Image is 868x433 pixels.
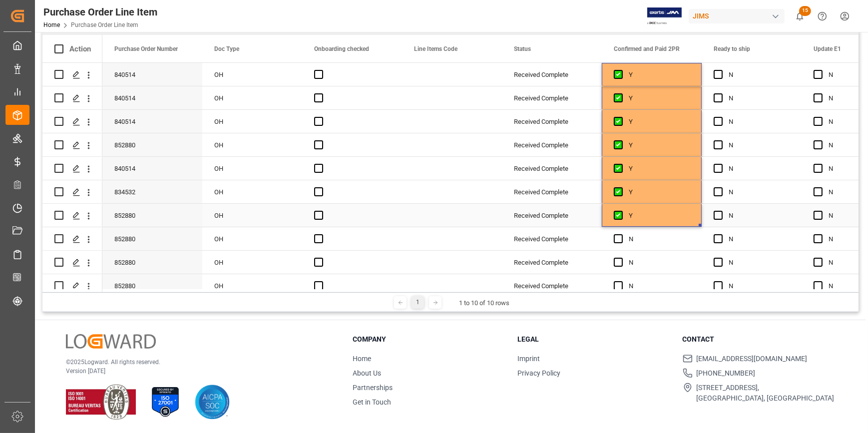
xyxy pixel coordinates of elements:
a: Imprint [517,355,540,363]
img: Logward Logo [66,334,156,349]
span: 15 [799,6,811,16]
p: © 2025 Logward. All rights reserved. [66,358,328,367]
span: [EMAIL_ADDRESS][DOMAIN_NAME] [697,354,808,364]
div: Y [629,87,690,110]
button: JIMS [689,6,789,25]
a: Privacy Policy [517,369,560,377]
div: Y [629,157,690,180]
div: Press SPACE to select this row. [42,110,102,133]
div: Press SPACE to select this row. [42,274,102,298]
div: N [729,275,790,298]
div: Received Complete [514,87,590,110]
a: About Us [353,369,381,377]
a: Get in Touch [353,398,391,406]
span: Doc Type [214,45,239,52]
img: Exertis%20JAM%20-%20Email%20Logo.jpg_1722504956.jpg [647,7,682,25]
div: OH [202,63,302,86]
div: Received Complete [514,157,590,180]
div: Received Complete [514,204,590,227]
div: JIMS [689,9,785,23]
div: 852880 [102,274,202,297]
div: Received Complete [514,63,590,86]
div: Received Complete [514,228,590,251]
a: Home [353,355,371,363]
div: N [729,63,790,86]
button: Help Center [811,5,834,27]
div: OH [202,251,302,274]
span: Line Items Code [414,45,457,52]
img: ISO 27001 Certification [148,385,183,420]
span: [STREET_ADDRESS], [GEOGRAPHIC_DATA], [GEOGRAPHIC_DATA] [697,383,835,404]
div: Press SPACE to select this row. [42,133,102,157]
div: N [729,228,790,251]
span: Onboarding checked [314,45,369,52]
div: 840514 [102,110,202,133]
p: Version [DATE] [66,367,328,376]
div: 834532 [102,180,202,203]
span: Purchase Order Number [114,45,178,52]
div: 1 [412,296,424,309]
img: ISO 9001 & ISO 14001 Certification [66,385,136,420]
span: Update E1 [814,45,841,52]
div: Received Complete [514,275,590,298]
img: AICPA SOC [195,385,230,420]
span: [PHONE_NUMBER] [697,368,756,379]
div: Y [629,110,690,133]
div: Received Complete [514,181,590,204]
div: OH [202,180,302,203]
h3: Contact [683,334,835,345]
div: N [729,251,790,274]
div: 840514 [102,157,202,180]
div: Press SPACE to select this row. [42,86,102,110]
div: N [729,157,790,180]
div: Y [629,63,690,86]
button: show 15 new notifications [789,5,811,27]
div: OH [202,133,302,156]
div: Press SPACE to select this row. [42,251,102,274]
div: N [729,87,790,110]
div: N [729,134,790,157]
div: N [729,204,790,227]
h3: Legal [517,334,670,345]
div: OH [202,227,302,250]
div: OH [202,157,302,180]
div: N [729,181,790,204]
div: 852880 [102,133,202,156]
div: Y [629,204,690,227]
div: Y [629,134,690,157]
div: OH [202,204,302,227]
div: Received Complete [514,251,590,274]
div: 852880 [102,227,202,250]
a: Home [43,21,60,28]
a: Partnerships [353,384,393,392]
div: 840514 [102,63,202,86]
div: Press SPACE to select this row. [42,227,102,251]
div: 852880 [102,251,202,274]
span: Ready to ship [714,45,750,52]
div: N [629,275,690,298]
div: Received Complete [514,134,590,157]
div: N [629,228,690,251]
div: Purchase Order Line Item [43,4,157,19]
div: 1 to 10 of 10 rows [459,298,509,308]
div: 852880 [102,204,202,227]
div: Y [629,181,690,204]
div: N [629,251,690,274]
div: Received Complete [514,110,590,133]
div: OH [202,86,302,109]
div: Press SPACE to select this row. [42,180,102,204]
div: Action [69,44,91,53]
span: Confirmed and Paid 2PR [614,45,680,52]
div: Press SPACE to select this row. [42,157,102,180]
span: Status [514,45,531,52]
div: Press SPACE to select this row. [42,63,102,86]
div: N [729,110,790,133]
div: Press SPACE to select this row. [42,204,102,227]
h3: Company [353,334,505,345]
